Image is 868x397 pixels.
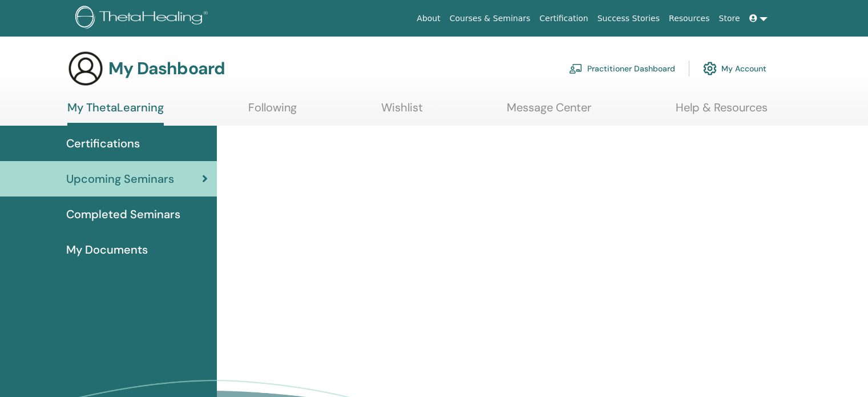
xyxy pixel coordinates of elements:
[569,63,583,74] img: chalkboard-teacher.svg
[66,135,140,152] span: Certifications
[108,58,225,79] h3: My Dashboard
[67,50,104,87] img: generic-user-icon.jpg
[593,8,664,29] a: Success Stories
[569,56,675,81] a: Practitioner Dashboard
[67,101,164,126] a: My ThetaLearning
[714,8,745,29] a: Store
[664,8,714,29] a: Resources
[75,6,212,31] img: logo.png
[412,8,445,29] a: About
[66,241,148,258] span: My Documents
[381,101,423,123] a: Wishlist
[703,56,766,81] a: My Account
[535,8,592,29] a: Certification
[66,206,180,223] span: Completed Seminars
[66,170,174,187] span: Upcoming Seminars
[445,8,535,29] a: Courses & Seminars
[676,101,768,123] a: Help & Resources
[703,59,717,78] img: cog.svg
[248,101,297,123] a: Following
[507,101,591,123] a: Message Center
